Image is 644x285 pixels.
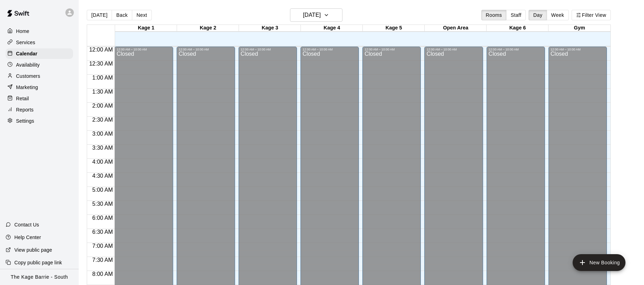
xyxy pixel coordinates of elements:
[241,48,295,51] div: 12:00 AM – 10:00 AM
[6,93,73,104] a: Retail
[91,215,115,221] span: 6:00 AM
[6,116,73,126] a: Settings
[16,117,34,124] p: Settings
[489,48,543,51] div: 12:00 AM – 10:00 AM
[179,48,233,51] div: 12:00 AM – 10:00 AM
[573,254,625,271] button: add
[91,187,115,193] span: 5:00 AM
[116,48,171,51] div: 12:00 AM – 10:00 AM
[6,48,73,59] a: Calendar
[481,10,507,20] button: Rooms
[91,159,115,165] span: 4:00 AM
[87,10,112,20] button: [DATE]
[6,60,73,70] a: Availability
[91,75,115,81] span: 1:00 AM
[549,25,610,32] div: Gym
[425,25,487,32] div: Open Area
[91,145,115,151] span: 3:30 AM
[426,48,481,51] div: 12:00 AM – 10:00 AM
[363,25,425,32] div: Kage 5
[14,259,62,266] p: Copy public page link
[303,48,357,51] div: 12:00 AM – 10:00 AM
[6,26,73,36] a: Home
[91,229,115,235] span: 6:30 AM
[6,37,73,48] a: Services
[132,10,151,20] button: Next
[91,201,115,207] span: 5:30 AM
[365,48,419,51] div: 12:00 AM – 10:00 AM
[529,10,547,20] button: Day
[6,82,73,93] a: Marketing
[16,28,29,35] p: Home
[16,95,29,102] p: Retail
[239,25,301,32] div: Kage 3
[91,131,115,137] span: 3:00 AM
[14,234,41,241] p: Help Center
[177,25,239,32] div: Kage 2
[91,103,115,109] span: 2:00 AM
[115,25,177,32] div: Kage 1
[91,271,115,277] span: 8:00 AM
[87,47,115,53] span: 12:00 AM
[16,106,34,113] p: Reports
[112,10,132,20] button: Back
[91,173,115,179] span: 4:30 AM
[547,10,569,20] button: Week
[14,221,39,228] p: Contact Us
[6,71,73,81] a: Customers
[11,273,68,281] p: The Kage Barrie - South
[87,61,115,67] span: 12:30 AM
[16,84,38,91] p: Marketing
[290,8,342,22] button: [DATE]
[91,257,115,263] span: 7:30 AM
[487,25,549,32] div: Kage 6
[91,117,115,123] span: 2:30 AM
[303,10,321,20] h6: [DATE]
[551,48,605,51] div: 12:00 AM – 10:00 AM
[301,25,363,32] div: Kage 4
[14,246,52,253] p: View public page
[16,50,37,57] p: Calendar
[16,61,40,68] p: Availability
[506,10,526,20] button: Staff
[16,73,40,80] p: Customers
[16,39,35,46] p: Services
[572,10,611,20] button: Filter View
[91,243,115,249] span: 7:00 AM
[91,89,115,95] span: 1:30 AM
[6,104,73,115] a: Reports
